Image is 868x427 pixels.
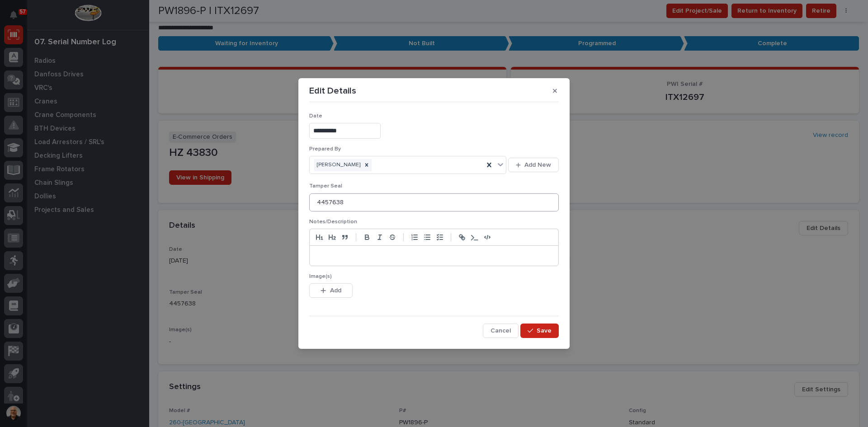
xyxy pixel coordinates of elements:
[537,327,552,335] span: Save
[520,324,559,338] button: Save
[508,158,559,172] button: Add New
[309,146,341,152] span: Prepared By
[309,113,322,119] span: Date
[309,283,353,298] button: Add
[309,183,342,189] span: Tamper Seal
[524,161,551,169] span: Add New
[309,85,356,96] p: Edit Details
[309,274,332,279] span: Image(s)
[483,324,519,338] button: Cancel
[309,219,357,225] span: Notes/Description
[314,159,362,171] div: [PERSON_NAME]
[491,327,511,335] span: Cancel
[330,286,341,295] span: Add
